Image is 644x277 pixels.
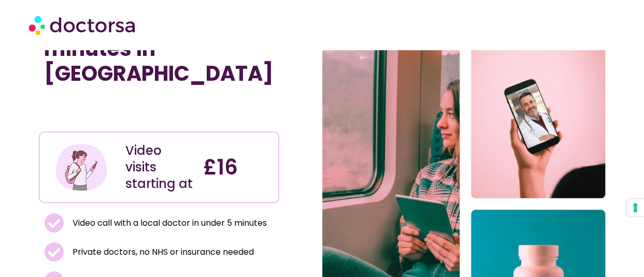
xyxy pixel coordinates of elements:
[203,155,270,180] h4: £16
[125,142,193,192] div: Video visits starting at
[70,245,254,259] span: Private doctors, no NHS or insurance needed
[44,11,275,86] h1: See a doctor online in minutes in [GEOGRAPHIC_DATA]
[626,199,644,216] button: Your consent preferences for tracking technologies
[44,109,275,121] iframe: Customer reviews powered by Trustpilot
[54,140,108,194] img: Illustration depicting a young woman in a casual outfit, engaged with her smartphone. She has a p...
[44,96,199,109] iframe: Customer reviews powered by Trustpilot
[70,216,267,230] span: Video call with a local doctor in under 5 minutes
